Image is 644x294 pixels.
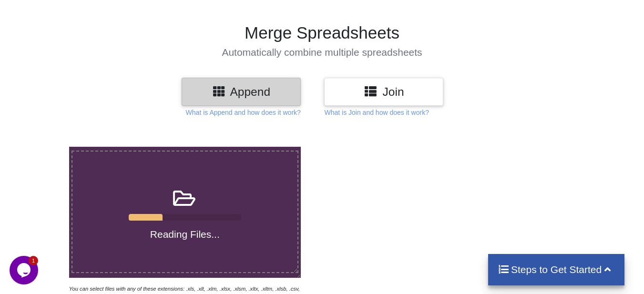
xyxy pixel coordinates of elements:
[189,85,294,99] h3: Append
[186,108,301,117] p: What is Append and how does it work?
[324,108,429,117] p: What is Join and how does it work?
[72,228,297,240] h4: Reading Files...
[331,85,436,99] h3: Join
[10,256,40,284] iframe: chat widget
[498,264,615,275] h4: Steps to Get Started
